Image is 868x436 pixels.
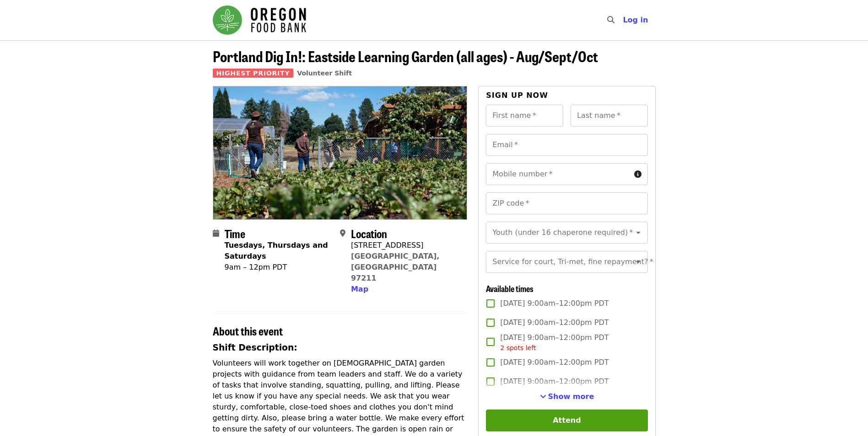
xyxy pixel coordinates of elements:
span: Log in [623,16,648,24]
span: Location [351,225,387,241]
button: Attend [486,409,647,431]
button: See more timeslots [540,391,594,402]
input: Last name [571,105,648,127]
img: Portland Dig In!: Eastside Learning Garden (all ages) - Aug/Sept/Oct organized by Oregon Food Bank [213,86,467,219]
a: [GEOGRAPHIC_DATA], [GEOGRAPHIC_DATA] 97211 [351,252,440,282]
span: [DATE] 9:00am–12:00pm PDT [500,298,609,309]
span: About this event [213,323,283,339]
input: Mobile number [486,163,630,185]
button: Log in [615,11,655,29]
span: [DATE] 9:00am–12:00pm PDT [500,357,609,368]
strong: Tuesdays, Thursdays and Saturdays [225,241,328,261]
div: 9am – 12pm PDT [225,262,333,273]
span: Time [225,225,245,241]
img: Oregon Food Bank - Home [213,5,306,35]
span: [DATE] 9:00am–12:00pm PDT [500,317,609,328]
a: Volunteer Shift [297,69,352,77]
span: [DATE] 9:00am–12:00pm PDT [500,332,609,353]
button: Map [351,284,368,295]
button: Open [632,226,645,239]
input: Email [486,134,647,156]
input: ZIP code [486,192,647,214]
span: Sign up now [486,91,548,100]
i: calendar icon [213,229,219,238]
input: Search [620,9,627,31]
span: Highest Priority [213,69,294,78]
span: Available times [486,282,534,294]
i: map-marker-alt icon [340,229,345,238]
i: circle-info icon [634,170,642,179]
span: [DATE] 9:00am–12:00pm PDT [500,376,609,387]
button: Open [632,255,645,268]
input: First name [486,105,563,127]
i: search icon [607,16,615,24]
span: 2 spots left [500,344,536,351]
div: [STREET_ADDRESS] [351,240,460,251]
strong: Shift Description: [213,343,297,352]
span: Portland Dig In!: Eastside Learning Garden (all ages) - Aug/Sept/Oct [213,45,598,67]
span: Map [351,285,368,293]
span: Show more [548,392,594,401]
